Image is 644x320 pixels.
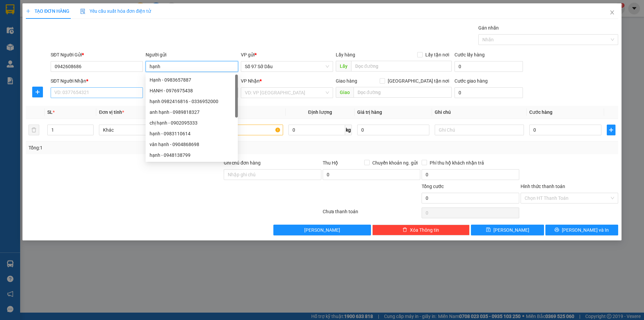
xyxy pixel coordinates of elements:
div: HẠNH - 0976975438 [150,87,234,94]
label: Hình thức thanh toán [521,184,565,189]
label: Gán nhãn [478,25,499,31]
div: vân hạnh - 0904868698 [146,139,238,150]
div: anh hạnh - 0989818327 [150,108,234,116]
span: Chuyển phát nhanh: [GEOGRAPHIC_DATA] - [GEOGRAPHIC_DATA] [38,29,96,53]
div: hạnh - 0948138799 [146,150,238,161]
button: delete [29,125,39,135]
div: HẠNH - 0976975438 [146,85,238,96]
span: Giao [336,87,354,98]
button: save[PERSON_NAME] [471,225,544,235]
span: TẠO ĐƠN HÀNG [26,8,69,14]
div: chị hạnh - 0902095333 [150,119,234,127]
label: Cước giao hàng [454,78,488,84]
div: vân hạnh - 0904868698 [150,141,234,148]
div: SĐT Người Nhận [51,77,143,85]
span: Phí thu hộ khách nhận trả [427,159,487,167]
span: Yêu cầu xuất hóa đơn điện tử [80,8,151,14]
div: hạnh - 0948138799 [150,151,234,159]
span: plus [33,89,43,95]
img: icon [80,9,86,14]
div: hạnh 0982416816 - 0336952000 [146,96,238,107]
div: hạnh 0982416816 - 0336952000 [150,98,234,105]
input: Dọc đường [351,61,452,72]
button: [PERSON_NAME] [273,225,371,235]
span: kg [345,125,352,135]
span: Lấy [336,61,351,72]
span: Lấy tận nơi [423,51,452,58]
div: Hạnh - 0983657887 [146,75,238,85]
span: close [609,10,615,15]
input: Cước lấy hàng [454,61,523,72]
span: plus [26,9,31,13]
span: Giao hàng [336,78,357,84]
label: Ghi chú đơn hàng [224,160,261,166]
div: SĐT Người Gửi [51,51,143,58]
th: Ghi chú [432,106,527,119]
span: Định lượng [308,109,332,115]
span: Thu Hộ [323,160,338,166]
input: Dọc đường [354,87,452,98]
span: Tổng cước [422,184,444,189]
div: Chưa thanh toán [322,208,421,220]
div: hạnh - 0983110614 [146,128,238,139]
input: 0 [357,125,429,135]
button: Close [603,3,622,22]
div: Hạnh - 0983657887 [150,76,234,84]
button: printer[PERSON_NAME] và In [545,225,618,235]
img: logo [3,27,37,61]
input: VD: Bàn, Ghế [194,125,283,135]
span: plus [607,127,615,133]
div: hạnh - 0983110614 [150,130,234,137]
span: Lấy hàng [336,52,355,57]
span: Khác [103,125,184,135]
button: deleteXóa Thông tin [372,225,470,235]
span: Đơn vị tính [99,109,124,115]
button: plus [607,125,615,135]
label: Cước lấy hàng [454,52,485,57]
span: Xóa Thông tin [410,226,439,234]
span: [PERSON_NAME] [493,226,529,234]
span: Chuyển khoản ng. gửi [370,159,420,167]
span: save [486,227,491,233]
input: Ghi Chú [435,125,524,135]
span: Số 97 Sở Dầu [245,61,329,72]
div: VP gửi [241,51,333,58]
div: anh hạnh - 0989818327 [146,107,238,118]
div: Người gửi [146,51,238,58]
span: delete [402,227,407,233]
span: VP Nhận [241,78,260,84]
span: Cước hàng [529,109,552,115]
span: [GEOGRAPHIC_DATA] tận nơi [385,77,452,85]
span: SL [47,109,53,115]
span: [PERSON_NAME] và In [562,226,609,234]
span: printer [554,227,559,233]
span: Giá trị hàng [357,109,382,115]
button: plus [32,87,43,97]
div: chị hạnh - 0902095333 [146,118,238,128]
input: Cước giao hàng [454,87,523,98]
strong: CHUYỂN PHÁT NHANH VIP ANH HUY [42,5,92,27]
span: [PERSON_NAME] [304,226,340,234]
div: Tổng: 1 [29,144,249,151]
input: Ghi chú đơn hàng [224,169,321,180]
